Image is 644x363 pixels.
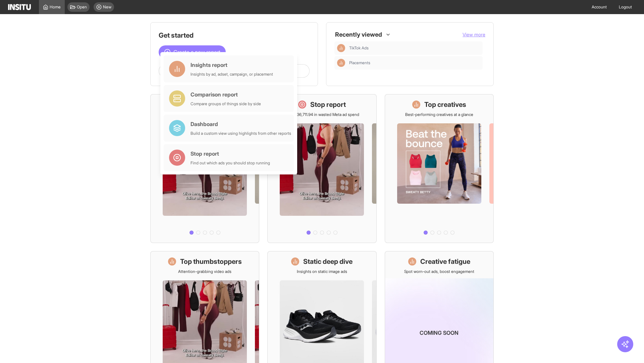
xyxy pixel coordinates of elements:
[150,94,259,243] a: What's live nowSee all active ads instantly
[349,45,369,51] span: TikTok Ads
[310,100,346,109] h1: Stop report
[50,4,61,10] span: Home
[77,4,87,10] span: Open
[385,94,494,243] a: Top creativesBest-performing creatives at a glance
[349,60,480,66] span: Placements
[180,257,242,266] h1: Top thumbstoppers
[159,31,310,40] h1: Get started
[349,60,370,66] span: Placements
[191,150,270,158] div: Stop report
[191,120,291,128] div: Dashboard
[285,112,359,117] p: Save £36,711.94 in wasted Meta ad spend
[267,94,376,243] a: Stop reportSave £36,711.94 in wasted Meta ad spend
[191,72,273,77] div: Insights by ad, adset, campaign, or placement
[463,31,485,38] button: View more
[173,48,220,56] span: Create a new report
[297,269,347,274] p: Insights on static image ads
[103,4,111,10] span: New
[463,32,485,37] span: View more
[303,257,353,266] h1: Static deep dive
[8,4,31,10] img: Logo
[191,131,291,136] div: Build a custom view using highlights from other reports
[337,59,345,67] div: Insights
[191,61,273,69] div: Insights report
[424,100,466,109] h1: Top creatives
[191,90,261,98] div: Comparison report
[159,45,226,59] button: Create a new report
[337,44,345,52] div: Insights
[191,160,270,166] div: Find out which ads you should stop running
[349,45,480,51] span: TikTok Ads
[191,101,261,107] div: Compare groups of things side by side
[405,112,473,117] p: Best-performing creatives at a glance
[178,269,231,274] p: Attention-grabbing video ads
